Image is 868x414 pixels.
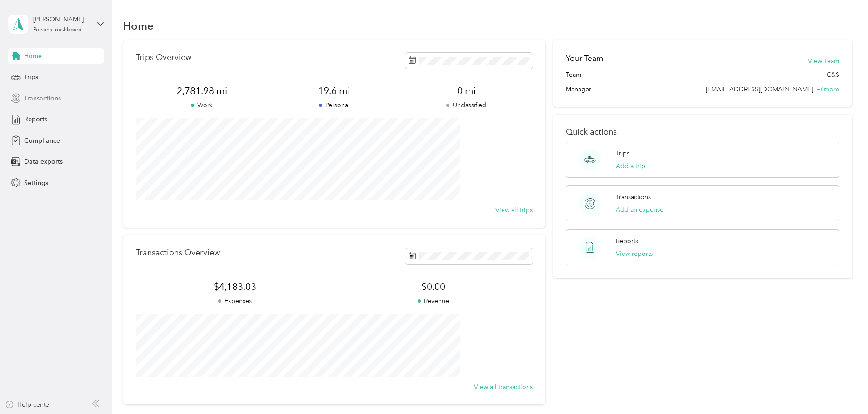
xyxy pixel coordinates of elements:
[24,115,47,124] span: Reports
[816,85,839,93] span: + 6 more
[827,70,839,80] span: C&S
[334,280,532,293] span: $0.00
[495,205,533,215] button: View all trips
[706,85,813,93] span: [EMAIL_ADDRESS][DOMAIN_NAME]
[268,85,400,97] span: 19.6 mi
[566,127,839,137] p: Quick actions
[136,100,268,110] p: Work
[474,382,533,392] button: View all transactions
[136,248,220,258] p: Transactions Overview
[616,236,638,246] p: Reports
[136,53,191,62] p: Trips Overview
[5,400,51,409] button: Help center
[24,94,61,103] span: Transactions
[136,296,334,306] p: Expenses
[24,51,42,61] span: Home
[616,192,651,202] p: Transactions
[24,72,38,82] span: Trips
[566,85,591,94] span: Manager
[400,85,533,97] span: 0 mi
[136,280,334,293] span: $4,183.03
[616,149,629,158] p: Trips
[334,296,532,306] p: Revenue
[123,21,154,30] h1: Home
[33,15,90,24] div: [PERSON_NAME]
[136,85,268,97] span: 2,781.98 mi
[616,161,645,171] button: Add a trip
[566,70,581,80] span: Team
[33,27,82,33] div: Personal dashboard
[616,249,653,259] button: View reports
[566,53,603,64] h2: Your Team
[268,100,400,110] p: Personal
[817,363,868,414] iframe: Everlance-gr Chat Button Frame
[24,136,60,145] span: Compliance
[24,157,63,166] span: Data exports
[24,178,48,188] span: Settings
[400,100,533,110] p: Unclassified
[808,56,839,66] button: View Team
[616,205,663,214] button: Add an expense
